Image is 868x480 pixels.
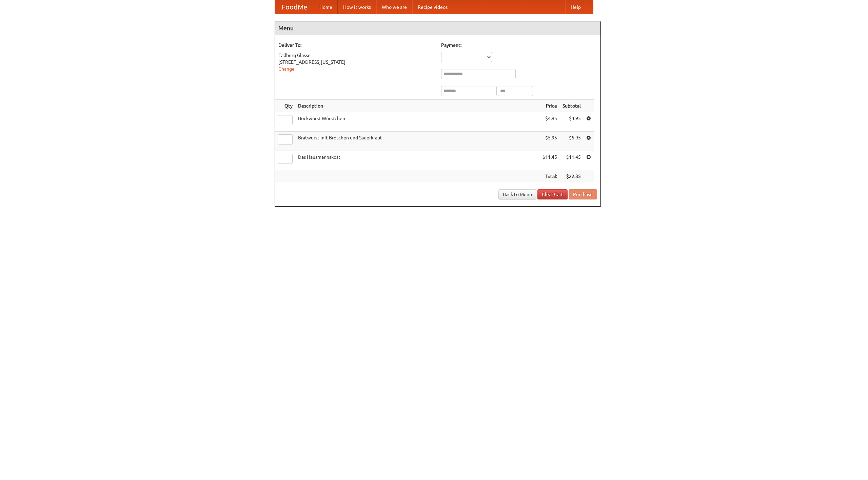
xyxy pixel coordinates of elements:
[314,0,338,14] a: Home
[569,189,597,199] button: Purchase
[376,0,412,14] a: Who we are
[275,0,314,14] a: FoodMe
[275,21,600,35] h4: Menu
[540,151,560,170] td: $11.45
[278,66,295,72] a: Change
[295,132,540,151] td: Bratwurst mit Brötchen und Sauerkraut
[540,100,560,112] th: Price
[560,132,584,151] td: $5.95
[278,52,434,59] div: Eadburg Glasse
[275,100,295,112] th: Qty
[540,170,560,183] th: Total:
[540,112,560,132] td: $4.95
[537,189,568,199] a: Clear Cart
[412,0,453,14] a: Recipe videos
[278,59,434,65] div: [STREET_ADDRESS][US_STATE]
[560,112,584,132] td: $4.95
[498,189,536,199] a: Back to Menu
[295,151,540,170] td: Das Hausmannskost
[565,0,586,14] a: Help
[278,42,434,49] h5: Deliver To:
[560,151,584,170] td: $11.45
[295,112,540,132] td: Bockwurst Würstchen
[441,42,597,49] h5: Payment:
[338,0,376,14] a: How it works
[540,132,560,151] td: $5.95
[560,100,584,112] th: Subtotal
[560,170,584,183] th: $22.35
[295,100,540,112] th: Description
